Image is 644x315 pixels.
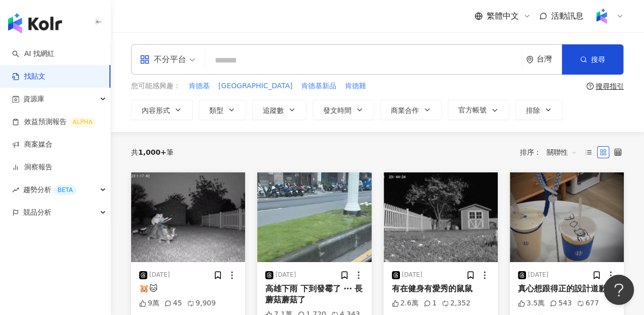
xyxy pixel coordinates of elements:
[604,275,634,305] iframe: Help Scout Beacon - Open
[23,201,51,224] span: 競品分析
[131,148,173,156] div: 共 筆
[392,283,490,294] div: 有在健身有愛秀的鼠鼠
[344,81,367,92] button: 肯德雞
[301,81,337,92] button: 肯德基新品
[23,178,77,201] span: 趨勢分析
[265,283,363,306] div: 高雄下雨 下到發霉了 ⋯ 長蘑菇蘑菇了
[218,81,292,91] span: [GEOGRAPHIC_DATA]
[550,298,572,308] div: 543
[189,81,210,91] span: 肯德基
[591,55,605,64] span: 搜尋
[164,298,182,308] div: 45
[12,140,52,150] a: 商案媒合
[380,100,442,120] button: 商業合作
[12,162,52,172] a: 洞察報告
[323,106,352,114] span: 發文時間
[520,144,582,160] div: 排序：
[518,283,616,294] div: 真心想跟得正的設計道歉⋯
[458,106,487,114] span: 官方帳號
[139,283,237,294] div: 🐹🐱
[537,55,562,64] div: 台灣
[252,100,307,120] button: 追蹤數
[391,106,419,114] span: 商業合作
[275,271,296,279] div: [DATE]
[587,83,594,90] span: question-circle
[209,106,223,114] span: 類型
[547,144,577,160] span: 關聯性
[199,100,246,120] button: 類型
[140,54,150,65] span: appstore
[301,81,336,91] span: 肯德基新品
[442,298,471,308] div: 2,352
[424,298,437,308] div: 1
[448,100,509,120] button: 官方帳號
[577,298,599,308] div: 677
[23,88,44,110] span: 資源庫
[526,56,534,64] span: environment
[188,81,210,92] button: 肯德基
[510,172,624,262] img: post-image
[131,81,181,91] span: 您可能感興趣：
[12,186,19,194] span: rise
[392,298,419,308] div: 2.6萬
[518,298,545,308] div: 3.5萬
[402,271,423,279] div: [DATE]
[142,106,170,114] span: 內容形式
[384,172,498,262] img: post-image
[562,44,623,75] button: 搜尋
[345,81,366,91] span: 肯德雞
[12,72,45,82] a: 找貼文
[263,106,284,114] span: 追蹤數
[140,51,186,68] div: 不分平台
[12,49,54,59] a: searchAI 找網紅
[528,271,549,279] div: [DATE]
[131,172,245,262] img: post-image
[149,271,170,279] div: [DATE]
[12,117,96,127] a: 效益預測報告ALPHA
[313,100,374,120] button: 發文時間
[8,13,62,33] img: logo
[187,298,216,308] div: 9,909
[218,81,293,92] button: [GEOGRAPHIC_DATA]
[487,11,519,22] span: 繁體中文
[596,82,624,90] div: 搜尋指引
[551,11,583,21] span: 活動訊息
[526,106,540,114] span: 排除
[53,185,77,195] div: BETA
[139,298,159,308] div: 9萬
[592,7,611,26] img: Kolr%20app%20icon%20%281%29.png
[138,148,166,156] span: 1,000+
[257,172,371,262] img: post-image
[131,100,193,120] button: 內容形式
[515,100,563,120] button: 排除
